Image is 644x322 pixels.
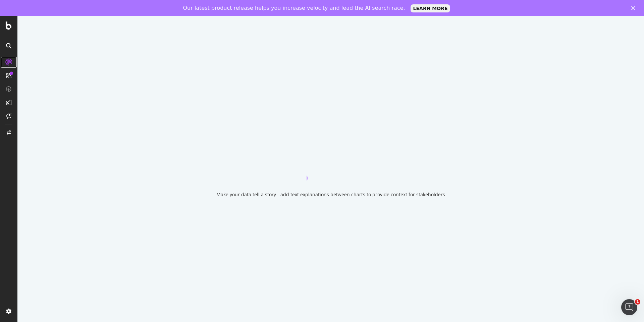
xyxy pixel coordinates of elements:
[621,299,637,315] iframe: Intercom live chat
[183,5,405,11] div: Our latest product release helps you increase velocity and lead the AI search race.
[635,299,640,305] span: 1
[216,191,445,198] div: Make your data tell a story - add text explanations between charts to provide context for stakeho...
[307,156,355,180] div: animation
[411,4,450,12] a: LEARN MORE
[631,6,638,10] div: Fermer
